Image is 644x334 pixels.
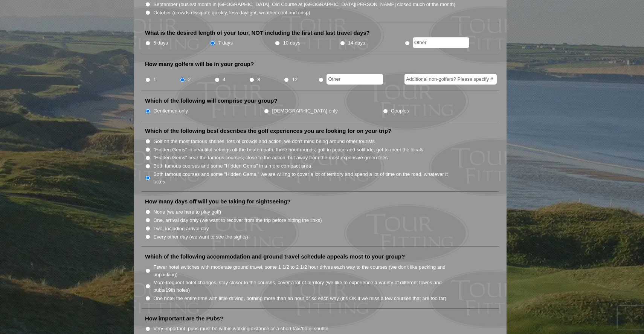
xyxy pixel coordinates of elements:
label: 7 days [218,39,233,47]
label: Every other day (we want to see the sights) [153,233,248,241]
label: Couples [391,107,409,115]
label: 4 [223,76,225,83]
label: How important are the Pubs? [145,315,223,322]
label: 8 [257,76,260,83]
label: Very important, pubs must be within walking distance or a short taxi/hotel shuttle [153,325,328,332]
label: One, arrival day only (we want to recover from the trip before hitting the links) [153,217,322,224]
label: One hotel the entire time with little driving, nothing more than an hour or so each way (it’s OK ... [153,295,446,302]
label: September (busiest month in [GEOGRAPHIC_DATA], Old Course at [GEOGRAPHIC_DATA][PERSON_NAME] close... [153,1,455,8]
label: 5 days [153,39,168,47]
label: Which of the following accommodation and ground travel schedule appeals most to your group? [145,253,405,260]
label: 1 [153,76,156,83]
label: "Hidden Gems" near the famous courses, close to the action, but away from the most expensive gree... [153,154,388,162]
label: Gentlemen only [153,107,188,115]
label: None (we are here to play golf) [153,208,221,216]
label: 2 [188,76,191,83]
label: What is the desired length of your tour, NOT including the first and last travel days? [145,29,370,37]
label: 14 days [348,39,365,47]
label: 10 days [283,39,301,47]
input: Other [413,37,469,48]
label: October (crowds dissipate quickly, less daylight, weather cool and crisp) [153,9,310,17]
label: How many days off will you be taking for sightseeing? [145,198,291,205]
label: Which of the following best describes the golf experiences you are looking for on your trip? [145,127,391,135]
label: Both famous courses and some "Hidden Gems" in a more compact area [153,162,311,170]
label: [DEMOGRAPHIC_DATA] only [272,107,338,115]
label: 12 [292,76,298,83]
label: Both famous courses and some "Hidden Gems," we are willing to cover a lot of territory and spend ... [153,171,456,185]
label: "Hidden Gems" in beautiful settings off the beaten path, three hour rounds, golf in peace and sol... [153,146,423,154]
label: More frequent hotel changes, stay closer to the courses, cover a lot of territory (we like to exp... [153,279,456,294]
label: Fewer hotel switches with moderate ground travel, some 1 1/2 to 2 1/2 hour drives each way to the... [153,263,456,278]
input: Additional non-golfers? Please specify # [404,74,497,85]
label: How many golfers will be in your group? [145,60,254,68]
input: Other [327,74,383,85]
label: Two, including arrival day [153,225,209,232]
label: Golf on the most famous shrines, lots of crowds and action, we don't mind being around other tour... [153,138,375,145]
label: Which of the following will comprise your group? [145,97,278,105]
